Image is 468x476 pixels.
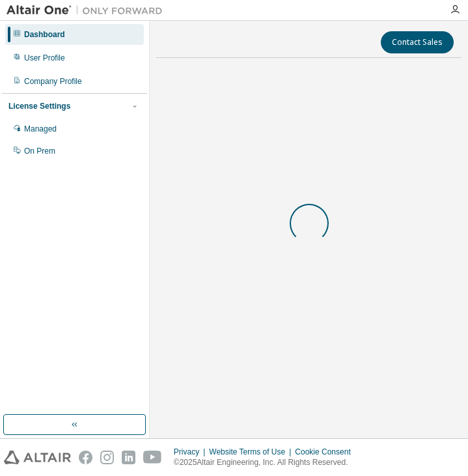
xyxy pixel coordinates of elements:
img: facebook.svg [79,451,92,464]
img: youtube.svg [143,451,162,464]
div: Website Terms of Use [209,447,295,457]
div: On Prem [24,146,55,156]
div: Dashboard [24,29,65,40]
img: instagram.svg [100,451,114,464]
div: Managed [24,124,57,134]
img: Altair One [7,4,169,17]
img: linkedin.svg [122,451,135,464]
div: Privacy [174,447,209,457]
div: License Settings [8,101,70,111]
img: altair_logo.svg [4,451,71,464]
p: © 2025 Altair Engineering, Inc. All Rights Reserved. [174,457,359,468]
div: Company Profile [24,76,82,87]
div: User Profile [24,53,65,63]
button: Contact Sales [381,31,454,53]
div: Cookie Consent [295,447,358,457]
